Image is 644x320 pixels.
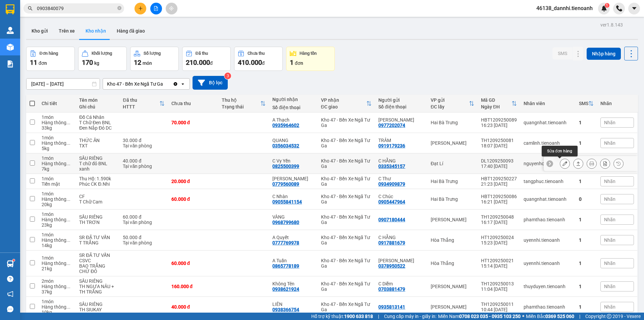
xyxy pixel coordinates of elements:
div: Hàng thông thường [42,161,72,166]
div: Hàng thông thường [42,261,72,266]
div: DL1209250093 [481,158,517,164]
img: logo-vxr [6,4,14,14]
span: VP Nhận: Hòa Thắng [51,26,83,30]
div: 15:14 [DATE] [481,263,517,269]
div: 21 kg [42,266,72,271]
div: 20.000 đ [171,179,215,184]
div: Hàng thông thường [42,196,72,202]
span: copyright [607,314,611,319]
div: Hàng thông thường [42,217,72,222]
div: [PERSON_NAME] [431,140,474,146]
span: ... [66,161,70,166]
span: ---------------------------------------------- [14,47,86,52]
div: 7 kg [42,166,72,172]
div: tangphuc.tienoanh [524,179,572,184]
div: SẦU RIÊNG [79,278,116,284]
span: 12 [134,58,141,66]
div: TH NGỰA NÂU + TH TRẮNG [79,284,116,294]
div: A Tuấn [272,258,314,263]
div: SR ĐÃ TƯ VẤN [79,235,116,240]
div: camlinh.tienoanh [524,140,572,146]
div: 18:07 [DATE] [481,143,517,148]
sup: 1 [605,3,609,8]
button: Hàng tồn1đơn [286,47,335,71]
div: C HẰNG [378,235,424,240]
div: T Chữ Đen BNL Đen Nắp Đỏ DC [79,120,116,131]
strong: 1900 633 614 [45,16,74,21]
div: 1 [579,284,594,289]
th: Toggle SortBy [576,95,597,112]
th: Toggle SortBy [119,95,168,112]
div: 09055841154 [272,199,302,204]
div: Kho 47 - Bến Xe Ngã Tư Ga [321,176,372,187]
span: aim [169,6,174,11]
span: Nhãn [604,196,615,202]
div: Chưa thu [171,101,215,106]
div: 10:44 [DATE] [481,307,517,312]
div: uyennhi.tienoanh [524,261,572,266]
span: search [28,6,33,11]
button: Chưa thu410.000đ [234,47,283,71]
div: 0825500399 [272,164,299,169]
div: Kho 47 - Bến Xe Ngã Tư Ga [107,81,163,87]
div: C Nhàn [272,194,314,199]
div: [PERSON_NAME] [431,284,474,289]
div: VÀNG [272,214,314,220]
div: CF [79,194,116,199]
div: 1 [579,304,594,310]
span: Hỗ trợ kỹ thuật: [311,313,373,320]
div: A Thạch [272,117,314,123]
div: 0934909879 [378,181,405,187]
div: 37 kg [42,289,72,294]
div: Kho 47 - Bến Xe Ngã Tư Ga [321,235,372,245]
div: 16:23 [DATE] [481,123,517,128]
div: 21:23 [DATE] [481,181,517,187]
div: quangnhat.tienoanh [524,120,572,125]
div: Kho 47 - Bến Xe Ngã Tư Ga [321,302,372,312]
div: 0968799680 [272,220,299,225]
span: message [7,306,13,312]
span: Nhãn [604,120,615,125]
div: Kho 47 - Bến Xe Ngã Tư Ga [321,281,372,292]
span: Miền Bắc [526,313,574,320]
div: Tại văn phòng [123,164,164,169]
span: đ [262,60,265,66]
div: Chưa thu [248,51,265,56]
div: ĐC lấy [431,104,469,109]
div: Đồ Cá Nhân [79,115,116,120]
div: T chữ đỏ BNL xanh [79,161,116,172]
div: 1 [579,120,594,125]
button: Kho nhận [80,23,111,39]
sup: 3 [224,73,231,79]
div: Đơn hàng [40,51,58,56]
div: 0779560089 [272,181,299,187]
span: Nhãn [604,261,615,266]
div: 16:21 [DATE] [481,199,517,204]
div: 0378950522 [378,263,405,269]
div: 60.000 đ [171,261,215,266]
div: TH1209250081 [481,138,517,143]
button: Hàng đã giao [111,23,150,39]
div: 1 [579,217,594,222]
div: BAO TRẮNG CHỮ ĐỎ [79,263,116,274]
div: 40.000 đ [123,158,164,164]
div: Hòa Thắng [431,261,474,266]
span: | [579,313,580,320]
th: Toggle SortBy [218,95,269,112]
div: LIÊN [272,302,314,307]
span: 170 [82,58,93,66]
div: 1 món [42,255,72,261]
div: Kho 47 - Bến Xe Ngã Tư Ga [321,258,372,269]
span: 46138_dannhi.tienoanh [531,4,598,12]
span: Nhãn [604,237,615,243]
div: TH1209250013 [481,281,517,286]
span: ... [66,140,70,146]
div: Kho 47 - Bến Xe Ngã Tư Ga [321,138,372,148]
div: SẦU RIÊNG [79,302,116,307]
div: 33 kg [42,125,72,131]
span: đ [210,60,213,66]
div: Hai Bà Trưng [431,179,474,184]
div: T TRẮNG [79,240,116,245]
div: 15:23 [DATE] [481,240,517,245]
div: Nhãn [600,101,634,106]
